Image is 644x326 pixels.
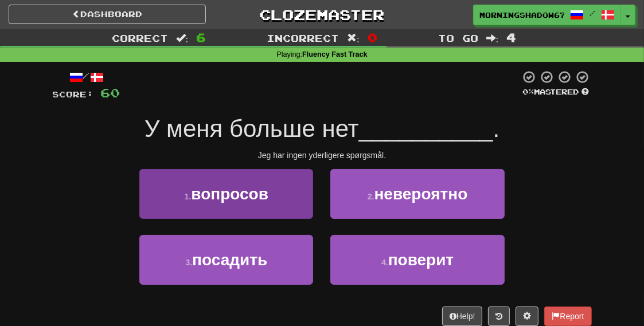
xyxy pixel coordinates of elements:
span: __________ [359,115,493,142]
span: Score: [53,89,94,99]
div: Mastered [521,87,592,97]
a: Clozemaster [223,5,420,25]
small: 2 . [368,192,374,201]
button: Report [544,307,591,326]
button: 4.поверит [330,235,504,285]
span: To go [438,32,478,44]
span: : [486,33,499,43]
span: Correct [112,32,168,44]
small: 3 . [185,258,192,267]
span: поверит [388,251,454,269]
span: MorningShadow6714 [479,10,564,20]
span: . [493,115,500,142]
button: 1.вопросов [139,169,313,219]
strong: Fluency Fast Track [302,50,367,58]
button: Round history (alt+y) [488,307,510,326]
span: : [176,33,189,43]
span: вопросов [191,185,268,203]
div: Jeg har ingen yderligere spørgsmål. [53,150,592,161]
span: посадить [192,251,267,269]
span: 0 [368,30,377,44]
button: 3.посадить [139,235,313,285]
span: 6 [196,30,206,44]
span: невероятно [374,185,468,203]
div: / [53,70,120,84]
span: 4 [506,30,516,44]
span: У меня больше нет [145,115,359,142]
small: 1 . [185,192,192,201]
button: Help! [442,307,483,326]
a: MorningShadow6714 / [473,5,621,25]
span: Incorrect [267,32,339,44]
span: / [590,9,595,17]
a: Dashboard [9,5,206,24]
small: 4 . [381,258,388,267]
button: 2.невероятно [330,169,504,219]
span: 60 [101,85,120,100]
span: 0 % [523,87,534,96]
span: : [347,33,360,43]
